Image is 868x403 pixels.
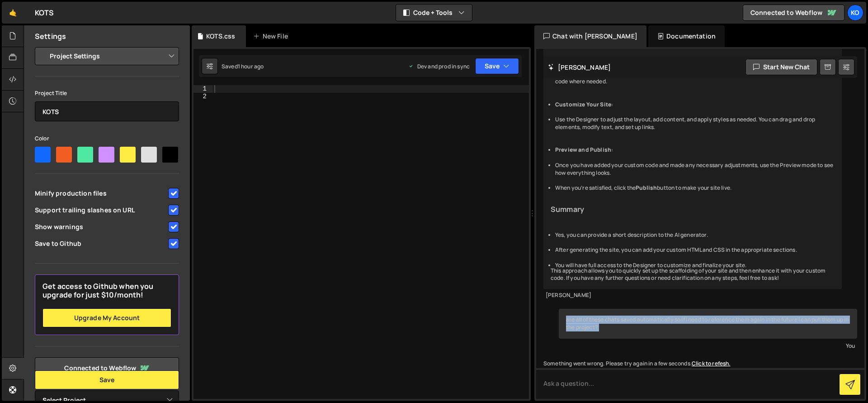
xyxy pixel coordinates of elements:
span: Show warnings [35,222,167,231]
label: Color [35,134,49,143]
a: 🤙 [2,2,24,24]
a: Connected to Webflow [35,357,179,379]
span: Support trailing slashes on URL [35,206,167,215]
h2: Settings [35,31,66,41]
li: Use the Designer to adjust the layout, add content, and apply styles as needed. You can drag and ... [555,116,835,131]
strong: Publish [636,184,657,192]
div: 2 [193,93,212,101]
h2: [PERSON_NAME] [548,63,611,72]
h3: Summary [551,205,835,214]
a: Upgrade my account [42,308,171,327]
span: Minify production files [35,189,167,198]
li: Yes, you can provide a short description to the AI generator. [555,231,835,239]
label: Project Title [35,89,67,98]
li: : [555,146,835,154]
input: Project name [35,101,179,121]
div: 1 [193,85,212,93]
li: : [555,101,835,109]
strong: Preview and Publish [555,146,611,154]
a: KO [847,5,863,21]
div: 1 hour ago [238,62,264,70]
button: Start new chat [745,59,817,75]
li: You will have full access to the Designer to customize and finalize your site. [555,262,835,269]
a: Click to refesh. [692,360,731,367]
div: New File [253,32,291,41]
div: Documentation [648,25,725,47]
div: You [561,341,855,350]
div: Dev and prod in sync [408,62,470,70]
button: Save [475,58,519,74]
div: Chat with [PERSON_NAME] [534,25,646,47]
div: are all of these chats saved automatically so if I need to reference them again in the future I c... [559,309,857,339]
div: [PERSON_NAME] [546,292,840,299]
span: Save to Github [35,239,167,248]
div: KOTS [35,7,54,18]
div: Something went wrong. Please try again in a few seconds. [543,360,842,368]
li: In the section, you can paste your CSS styles. [555,55,835,63]
li: Once you have added your custom code and made any necessary adjustments, use the Preview mode to ... [555,162,835,177]
li: When you’re satisfied, click the button to make your site live. [555,184,835,192]
h2: Get access to Github when you upgrade for just $10/month! [42,282,171,299]
strong: Customize Your Site [555,101,611,108]
button: Save [35,370,179,389]
div: KOTS.css [206,32,235,41]
div: Saved [222,62,264,70]
a: Connected to Webflow [743,5,844,21]
strong: Head Code [570,55,599,62]
li: If you have specific HTML elements to add, you can use elements in the Designer to insert your HT... [555,70,835,86]
li: After generating the site, you can add your custom HTML and CSS in the appropriate sections. [555,246,835,254]
button: Code + Tools [396,5,472,21]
